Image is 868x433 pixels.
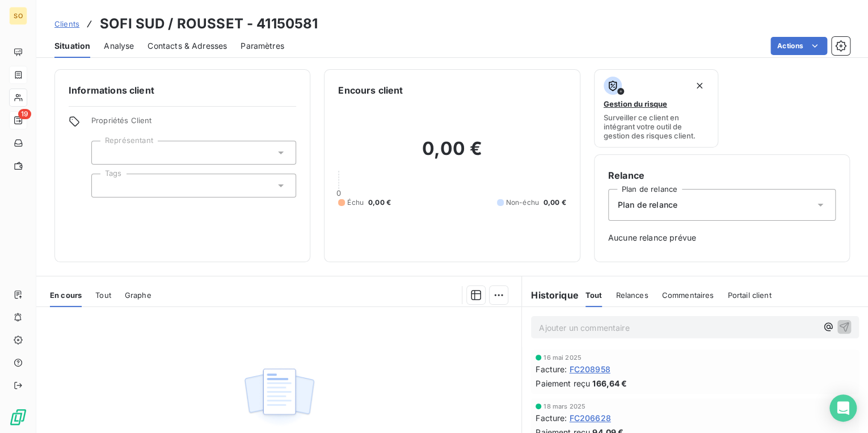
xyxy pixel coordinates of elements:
[592,377,627,389] span: 166,64 €
[9,7,27,25] div: SO
[243,362,315,432] img: Empty state
[347,197,364,208] span: Échu
[522,288,579,302] h6: Historique
[54,19,79,28] span: Clients
[569,363,610,375] span: FC208958
[543,354,582,361] span: 16 mai 2025
[101,180,110,191] input: Ajouter une valeur
[368,197,391,208] span: 0,00 €
[585,291,602,300] span: Tout
[241,40,284,52] span: Paramètres
[616,291,648,300] span: Relances
[95,291,111,300] span: Tout
[54,18,79,30] a: Clients
[9,111,27,129] a: 19
[608,169,836,182] h6: Relance
[54,40,90,52] span: Situation
[618,199,677,211] span: Plan de relance
[50,291,82,300] span: En cours
[18,109,31,119] span: 19
[338,83,403,97] h6: Encours client
[604,99,667,108] span: Gestion du risque
[125,291,151,300] span: Graphe
[69,83,296,97] h6: Informations client
[569,412,610,424] span: FC206628
[594,69,719,148] button: Gestion du risqueSurveiller ce client en intégrant votre outil de gestion des risques client.
[536,412,567,424] span: Facture :
[608,232,836,243] span: Aucune relance prévue
[104,40,134,52] span: Analyse
[338,137,566,171] h2: 0,00 €
[101,148,110,158] input: Ajouter une valeur
[100,14,318,34] h3: SOFI SUD / ROUSSET - 41150581
[9,408,27,426] img: Logo LeanPay
[770,37,827,55] button: Actions
[727,291,771,300] span: Portail client
[91,116,296,132] span: Propriétés Client
[604,113,709,140] span: Surveiller ce client en intégrant votre outil de gestion des risques client.
[661,291,714,300] span: Commentaires
[829,394,857,422] div: Open Intercom Messenger
[543,197,566,208] span: 0,00 €
[536,377,590,389] span: Paiement reçu
[148,40,227,52] span: Contacts & Adresses
[536,363,567,375] span: Facture :
[506,197,539,208] span: Non-échu
[543,403,585,410] span: 18 mars 2025
[336,188,341,197] span: 0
